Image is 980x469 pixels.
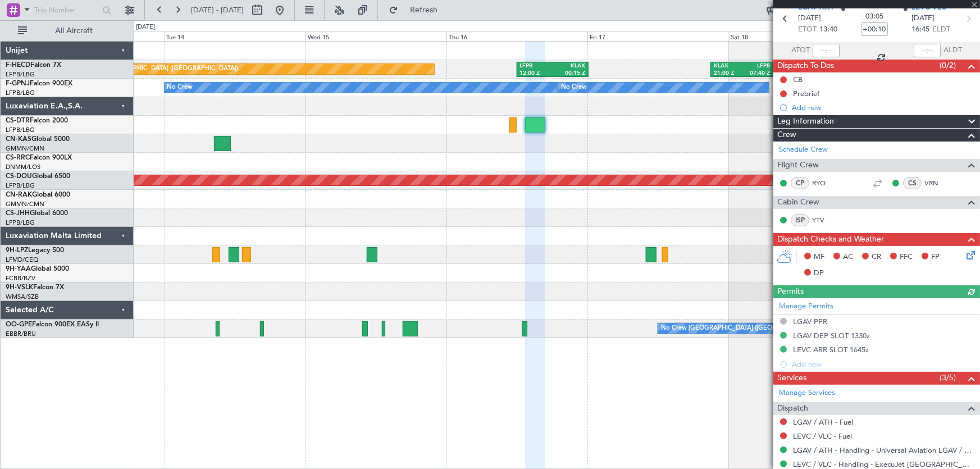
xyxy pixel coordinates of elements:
span: Dispatch To-Dos [777,60,834,72]
button: All Aircraft [12,22,122,40]
span: CN-RAK [6,192,32,198]
div: No Crew [561,79,587,96]
div: 07:40 Z [742,70,770,78]
div: Add new [792,103,974,112]
span: DP [814,268,824,279]
span: F-HECD [6,62,30,69]
a: 9H-YAAGlobal 5000 [6,266,69,272]
span: OO-GPE [6,321,32,328]
span: CS-JHH [6,210,30,217]
a: LFPB/LBG [6,89,35,97]
a: VRN [924,178,950,188]
div: CB [793,75,803,84]
a: CS-DTRFalcon 2000 [6,117,68,124]
span: CS-DTR [6,117,30,124]
div: Planned Maint [GEOGRAPHIC_DATA] ([GEOGRAPHIC_DATA]) [61,61,238,78]
div: 21:00 Z [714,70,742,78]
span: Cabin Crew [777,196,819,209]
div: KLAX [553,62,585,70]
a: 9H-LPZLegacy 500 [6,247,64,254]
span: Refresh [400,6,448,14]
a: CS-JHHGlobal 6000 [6,210,68,217]
a: WMSA/SZB [6,293,39,301]
a: CN-RAKGlobal 6000 [6,192,70,198]
a: LGAV / ATH - Fuel [793,417,853,427]
a: CS-RRCFalcon 900LX [6,154,72,161]
span: [DATE] [911,13,935,24]
span: [DATE] - [DATE] [191,5,244,15]
div: 00:15 Z [553,70,585,78]
a: F-GPNJFalcon 900EX [6,80,72,87]
span: Leg Information [777,115,834,128]
a: CS-DOUGlobal 6500 [6,173,70,180]
a: Manage Services [779,388,835,399]
a: LEVC / VLC - Handling - ExecuJet [GEOGRAPHIC_DATA] LEVC / VLC [793,459,974,469]
div: Thu 16 [446,31,587,41]
div: ISP [791,214,809,226]
span: (3/5) [940,372,956,384]
div: 12:00 Z [520,70,553,78]
span: 9H-LPZ [6,247,28,254]
a: LFPB/LBG [6,218,35,227]
span: ELDT [932,24,950,35]
span: 9H-VSLK [6,284,33,291]
span: MF [814,252,824,263]
span: ETOT [798,24,817,35]
span: 13:40 [819,24,837,35]
span: 16:45 [911,24,929,35]
a: LEVC / VLC - Fuel [793,431,852,441]
span: CS-RRC [6,154,30,161]
a: EBBR/BRU [6,330,36,338]
span: ATOT [791,45,810,56]
a: FCBB/BZV [6,274,35,283]
a: F-HECDFalcon 7X [6,62,61,69]
span: 9H-YAA [6,266,31,272]
a: LFPB/LBG [6,181,35,190]
div: Wed 15 [306,31,446,41]
a: LFPB/LBG [6,70,35,79]
span: (0/2) [940,60,956,71]
a: LGAV / ATH - Handling - Universal Aviation LGAV / ATH [793,445,974,455]
a: DNMM/LOS [6,163,40,171]
a: GMMN/CMN [6,144,44,153]
a: LFPB/LBG [6,126,35,134]
span: CS-DOU [6,173,32,180]
div: [DATE] [136,22,155,32]
span: Dispatch Checks and Weather [777,233,884,246]
span: AC [843,252,853,263]
button: Refresh [384,1,451,19]
span: FFC [900,252,913,263]
span: [DATE] [798,13,821,24]
div: KLAX [714,62,742,70]
div: No Crew [GEOGRAPHIC_DATA] ([GEOGRAPHIC_DATA] National) [661,320,849,337]
a: Schedule Crew [779,144,828,156]
span: All Aircraft [29,27,118,35]
div: LFPB [742,62,770,70]
span: Services [777,372,806,385]
div: Fri 17 [587,31,728,41]
div: Sat 18 [729,31,870,41]
span: 03:05 [865,11,883,22]
span: ALDT [943,45,962,56]
a: YTV [812,215,837,225]
a: LFMD/CEQ [6,256,38,264]
div: LFPB [520,62,553,70]
div: CP [791,177,809,189]
span: FP [931,252,940,263]
span: CN-KAS [6,136,31,143]
span: Dispatch [777,402,808,415]
span: Flight Crew [777,159,819,172]
a: OO-GPEFalcon 900EX EASy II [6,321,99,328]
a: GMMN/CMN [6,200,44,208]
span: Crew [777,129,796,142]
div: No Crew [167,79,193,96]
a: 9H-VSLKFalcon 7X [6,284,64,291]
a: RYO [812,178,837,188]
span: F-GPNJ [6,80,30,87]
a: CN-KASGlobal 5000 [6,136,70,143]
div: Prebrief [793,89,819,98]
div: CS [903,177,922,189]
input: Trip Number [34,2,99,19]
span: CR [872,252,881,263]
div: Tue 14 [165,31,306,41]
